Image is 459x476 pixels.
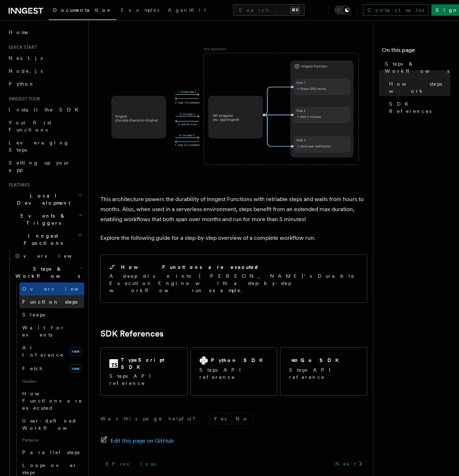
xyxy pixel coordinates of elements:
[280,347,367,396] a: Go SDKSteps API reference
[100,457,160,470] a: Previous
[6,182,30,188] span: Features
[199,366,269,381] p: Steps API reference
[22,325,65,338] span: Wait for events
[9,120,51,133] span: Your first Functions
[9,68,43,74] span: Node.js
[19,282,84,295] a: Overview
[9,81,35,87] span: Python
[363,4,429,16] a: Contact sales
[164,2,210,19] a: AgentKit
[19,434,84,446] span: Patterns
[6,156,84,176] a: Setting up your app
[22,462,77,475] span: Loops over steps
[19,414,84,434] a: User-defined Workflows
[121,263,259,271] h2: How Functions are executed
[22,286,96,292] span: Overview
[382,57,450,77] a: Steps & Workflows
[6,212,78,227] span: Events & Triggers
[19,295,84,308] a: Function steps
[6,103,84,116] a: Install the SDK
[22,345,64,358] span: AI Inference
[385,60,450,75] span: Steps & Workflows
[22,418,87,431] span: User-defined Workflows
[70,347,81,356] span: new
[6,229,84,249] button: Inngest Functions
[9,160,70,173] span: Setting up your app
[6,136,84,156] a: Leveraging Steps
[100,194,367,224] p: This architecture powers the durability of Inngest Functions with retriable steps and waits from ...
[22,366,43,371] span: Fetch
[110,436,174,446] span: Edit this page on GitHub
[211,357,267,364] h2: Python SDK
[117,2,164,19] a: Examples
[6,192,78,206] span: Local Development
[121,7,159,13] span: Examples
[231,413,253,424] button: No
[9,55,43,61] span: Next.js
[13,265,80,280] span: Steps & Workflows
[6,189,84,209] button: Local Development
[233,4,304,16] button: Search...⌘K
[100,329,164,339] a: SDK References
[49,2,117,20] a: Documentation
[53,7,112,13] span: Documentation
[19,341,84,361] a: AI Inferencenew
[13,262,84,282] button: Steps & Workflows
[100,347,188,396] a: TypeScript SDKSteps API reference
[6,96,40,102] span: Inngest tour
[19,446,84,459] a: Parallel steps
[19,376,84,387] span: Guides
[386,77,450,97] a: How steps work
[6,26,84,39] a: Home
[301,357,343,364] h2: Go SDK
[290,6,300,14] kbd: ⌘K
[100,415,200,422] p: Was this page helpful?
[109,272,358,294] p: A deep dive into [PERSON_NAME]'s Durable Execution Engine with a step-by-step workflow run example.
[389,100,450,115] span: SDK References
[22,391,82,411] span: How Functions are executed
[121,356,179,371] h2: TypeScript SDK
[6,232,77,247] span: Inngest Functions
[9,29,29,36] span: Home
[22,312,45,318] span: Sleeps
[19,387,84,414] a: How Functions are executed
[9,140,69,153] span: Leveraging Steps
[331,457,367,470] a: Next
[389,80,450,95] span: How steps work
[22,449,80,455] span: Parallel steps
[6,65,84,77] a: Node.js
[168,7,206,13] span: AgentKit
[9,107,83,113] span: Install the SDK
[386,97,450,118] a: SDK References
[6,77,84,90] a: Python
[6,52,84,65] a: Next.js
[19,308,84,321] a: Sleeps
[289,366,358,381] p: Steps API reference
[209,413,231,424] button: Yes
[6,44,37,50] span: Quick start
[109,372,179,387] p: Steps API reference
[15,253,89,259] span: Overview
[100,436,174,446] a: Edit this page on GitHub
[6,209,84,229] button: Events & Triggers
[19,361,84,376] a: Fetchnew
[100,37,367,176] img: Each Inngest Functions's step invocation implies a communication between your application and the...
[334,6,351,14] button: Toggle dark mode
[6,116,84,136] a: Your first Functions
[19,321,84,341] a: Wait for events
[100,254,367,303] a: How Functions are executedA deep dive into [PERSON_NAME]'s Durable Execution Engine with a step-b...
[13,249,84,262] a: Overview
[190,347,278,396] a: Python SDKSteps API reference
[70,364,81,373] span: new
[22,299,77,305] span: Function steps
[100,233,367,243] p: Explore the following guide for a step-by-step overview of a complete workflow run:
[382,46,450,57] h4: On this page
